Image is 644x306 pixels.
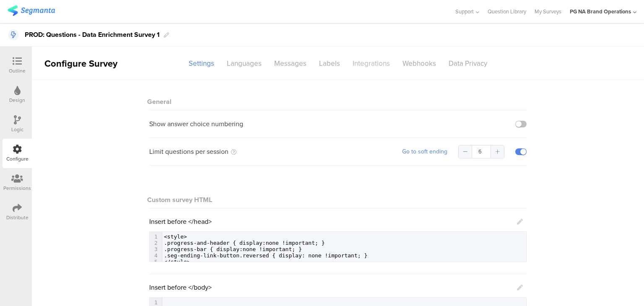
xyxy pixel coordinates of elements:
div: 2 [150,240,161,246]
div: 1 [150,299,161,306]
div: Show answer choice numbering [149,119,243,128]
div: Distribute [6,214,29,221]
div: Permissions [3,184,31,192]
span: Insert before </head> [149,217,212,226]
span: <style> [164,233,187,240]
div: Integrations [346,56,396,71]
span: .progress-and-header { display:none !important; } [164,240,325,246]
div: Messages [268,56,313,71]
span: Support [455,8,474,16]
div: 1 [150,233,161,240]
div: Outline [9,67,26,75]
div: Webhooks [396,56,442,71]
span: .seg-ending-link-button.reversed { display: none !important; } [164,252,367,259]
span: Insert before </body> [149,283,212,292]
div: PROD: Questions - Data Enrichment Survey 1 [25,28,160,41]
div: Configure [6,155,29,163]
div: Logic [11,126,23,133]
div: General [149,88,527,110]
div: Settings [182,56,221,71]
div: Configure Survey [32,57,128,70]
div: 4 [150,252,161,259]
a: Go to soft ending [402,147,447,156]
span: Limit questions per session [149,147,229,156]
div: Languages [221,56,268,71]
i: This is a Data Enrichment Survey. [8,29,19,40]
span: </style> [164,259,190,265]
div: 5 [150,259,161,265]
div: Data Privacy [442,56,493,71]
div: Labels [313,56,346,71]
span: .progress-bar { display:none !important; } [164,246,302,252]
img: segmanta logo [8,5,55,16]
div: Custom survey HTML [149,195,527,205]
div: 3 [150,246,161,252]
div: PG NA Brand Operations [570,8,631,16]
div: Design [9,96,25,104]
